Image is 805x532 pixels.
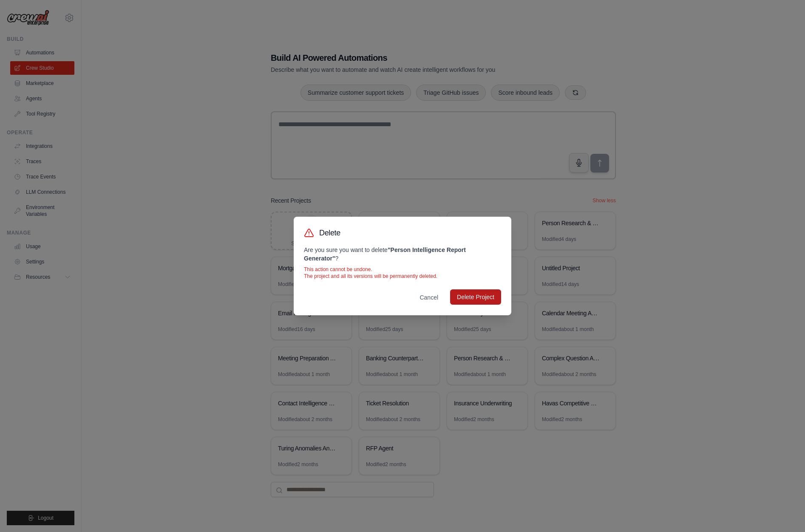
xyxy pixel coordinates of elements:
p: The project and all its versions will be permanently deleted. [304,273,501,280]
h3: Delete [319,227,340,239]
button: Delete Project [450,289,501,305]
strong: " Person Intelligence Report Generator " [304,246,466,262]
iframe: Chat Widget [762,491,805,532]
p: This action cannot be undone. [304,266,501,273]
button: Cancel [413,290,445,305]
p: Are you sure you want to delete ? [304,246,501,263]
